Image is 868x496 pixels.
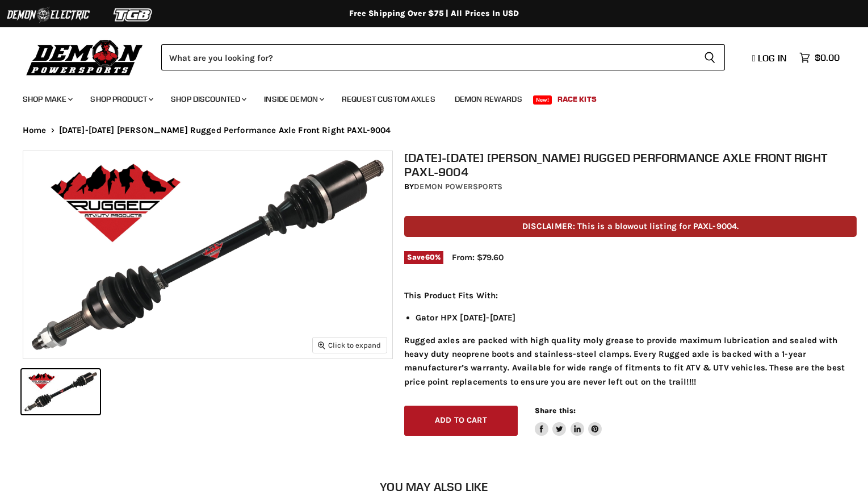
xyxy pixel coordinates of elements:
[404,406,518,436] button: Add to cart
[161,44,695,70] input: Search
[815,52,840,63] span: $0.00
[14,87,79,111] a: Shop Make
[695,44,725,70] button: Search
[333,87,444,111] a: Request Custom Axles
[549,87,605,111] a: Race Kits
[404,151,857,179] h1: [DATE]-[DATE] [PERSON_NAME] Rugged Performance Axle Front Right PAXL-9004
[535,406,576,415] span: Share this:
[758,52,787,64] span: Log in
[404,216,857,237] p: DISCLAIMER: This is a blowout listing for PAXL-9004.
[414,182,502,191] a: Demon Powersports
[416,311,857,324] li: Gator HPX [DATE]-[DATE]
[14,83,837,111] ul: Main menu
[22,369,100,414] button: 2010-2013 John Deere Rugged Performance Axle Front Right PAXL-9004 thumbnail
[452,252,504,262] span: From: $79.60
[533,95,552,105] span: New!
[794,49,845,66] a: $0.00
[535,406,602,436] aside: Share this:
[23,151,392,359] img: 2010-2013 John Deere Rugged Performance Axle Front Right PAXL-9004
[6,4,91,26] img: Demon Electric Logo 2
[404,181,857,193] div: by
[23,37,147,77] img: Demon Powersports
[162,87,253,111] a: Shop Discounted
[313,337,387,353] button: Click to expand
[23,480,845,493] h2: You may also like
[404,251,443,264] span: Save %
[318,341,381,349] span: Click to expand
[446,87,531,111] a: Demon Rewards
[161,44,725,70] form: Product
[91,4,176,26] img: TGB Logo 2
[747,53,794,63] a: Log in
[82,87,160,111] a: Shop Product
[425,253,435,261] span: 60
[23,126,47,135] a: Home
[255,87,331,111] a: Inside Demon
[59,126,391,135] span: [DATE]-[DATE] [PERSON_NAME] Rugged Performance Axle Front Right PAXL-9004
[435,415,487,425] span: Add to cart
[404,289,857,389] div: Rugged axles are packed with high quality moly grease to provide maximum lubrication and sealed w...
[404,289,857,302] p: This Product Fits With:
